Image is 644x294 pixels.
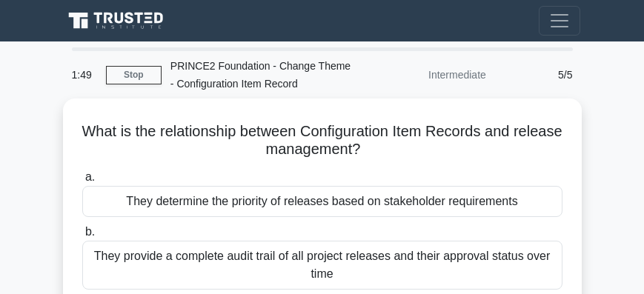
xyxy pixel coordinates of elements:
[162,51,365,98] div: PRINCE2 Foundation - Change Theme - Configuration Item Record
[82,241,562,290] div: They provide a complete audit trail of all project releases and their approval status over time
[63,60,106,90] div: 1:49
[539,6,580,36] button: Toggle navigation
[495,60,582,90] div: 5/5
[85,225,95,238] span: b.
[365,60,495,90] div: Intermediate
[85,170,95,183] span: a.
[106,66,162,84] a: Stop
[82,186,562,217] div: They determine the priority of releases based on stakeholder requirements
[81,122,564,159] h5: What is the relationship between Configuration Item Records and release management?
